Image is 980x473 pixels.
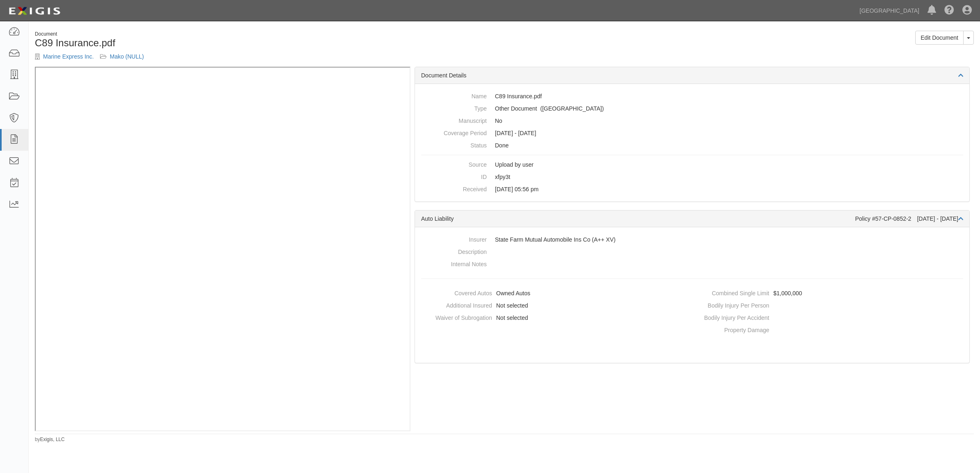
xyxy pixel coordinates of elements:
[421,158,963,171] dd: Upload by user
[40,437,65,442] a: Exigis, LLC
[421,183,487,193] dt: Received
[418,299,492,310] dt: Additional Insured
[944,6,954,16] i: Help Center - Complianz
[418,287,689,299] dd: Owned Autos
[421,115,487,125] dt: Manuscript
[855,215,963,223] div: Policy #57-CP-0852-2 [DATE] - [DATE]
[415,67,969,84] div: Document Details
[43,53,94,60] a: Marine Express Inc.
[421,171,487,181] dt: ID
[421,233,487,244] dt: Insurer
[421,183,963,195] dd: [DATE] 05:56 pm
[421,90,487,100] dt: Name
[110,53,144,60] a: Mako (NULL)
[695,324,769,334] dt: Property Damage
[421,258,487,268] dt: Internal Notes
[855,2,923,19] a: [GEOGRAPHIC_DATA]
[418,312,689,324] dd: Not selected
[421,233,963,246] dd: State Farm Mutual Automobile Ins Co (A++ XV)
[421,115,963,127] dd: No
[418,287,492,297] dt: Covered Autos
[418,299,689,312] dd: Not selected
[695,287,769,297] dt: Combined Single Limit
[421,139,487,149] dt: Status
[35,31,498,38] div: Document
[6,4,63,18] img: logo-5460c22ac91f19d4615b14bd174203de0afe785f0fc80cf4dbbc73dc1793850b.png
[35,38,498,48] h1: C89 Insurance.pdf
[695,299,769,310] dt: Bodily Injury Per Person
[421,139,963,152] dd: Done
[421,215,855,223] div: Auto Liability
[421,127,487,137] dt: Coverage Period
[421,171,963,183] dd: xfpy3t
[695,287,966,299] dd: $1,000,000
[915,31,964,45] a: Edit Document
[421,127,963,139] dd: [DATE] - [DATE]
[421,158,487,169] dt: Source
[35,436,65,443] small: by
[695,312,769,322] dt: Bodily Injury Per Accident
[421,102,963,115] dd: Auto Liability
[421,102,487,113] dt: Type
[421,90,963,102] dd: C89 Insurance.pdf
[418,312,492,322] dt: Waiver of Subrogation
[421,246,487,256] dt: Description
